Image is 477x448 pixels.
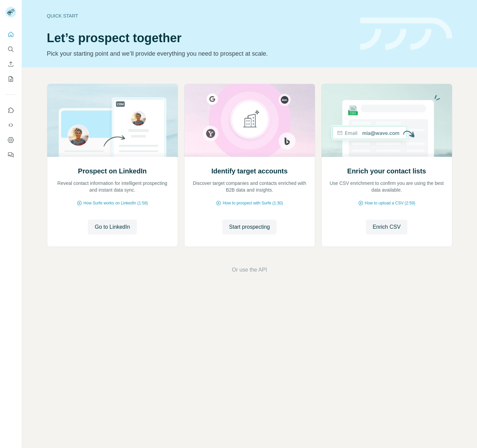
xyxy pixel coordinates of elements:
[88,220,136,234] button: Go to LinkedIn
[321,84,452,157] img: Enrich your contact lists
[95,223,130,231] span: Go to LinkedIn
[211,166,288,176] h2: Identify target accounts
[47,49,352,58] p: Pick your starting point and we’ll provide everything you need to prospect at scale.
[5,119,16,131] button: Use Surfe API
[5,28,16,40] button: Quick start
[5,58,16,70] button: Enrich CSV
[223,200,283,206] span: How to prospect with Surfe (1:30)
[360,18,452,50] img: banner
[47,84,178,157] img: Prospect on LinkedIn
[373,223,401,231] span: Enrich CSV
[229,223,270,231] span: Start prospecting
[184,84,315,157] img: Identify target accounts
[347,166,426,176] h2: Enrich your contact lists
[328,180,445,193] p: Use CSV enrichment to confirm you are using the best data available.
[5,134,16,146] button: Dashboard
[5,73,16,85] button: My lists
[5,104,16,116] button: Use Surfe on LinkedIn
[365,200,415,206] span: How to upload a CSV (2:59)
[54,180,171,193] p: Reveal contact information for intelligent prospecting and instant data sync.
[222,220,277,234] button: Start prospecting
[232,266,267,274] button: Or use the API
[83,200,148,206] span: How Surfe works on LinkedIn (1:58)
[47,31,352,45] h1: Let’s prospect together
[5,43,16,55] button: Search
[5,149,16,161] button: Feedback
[191,180,308,193] p: Discover target companies and contacts enriched with B2B data and insights.
[78,166,147,176] h2: Prospect on LinkedIn
[47,12,352,19] div: Quick start
[366,220,407,234] button: Enrich CSV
